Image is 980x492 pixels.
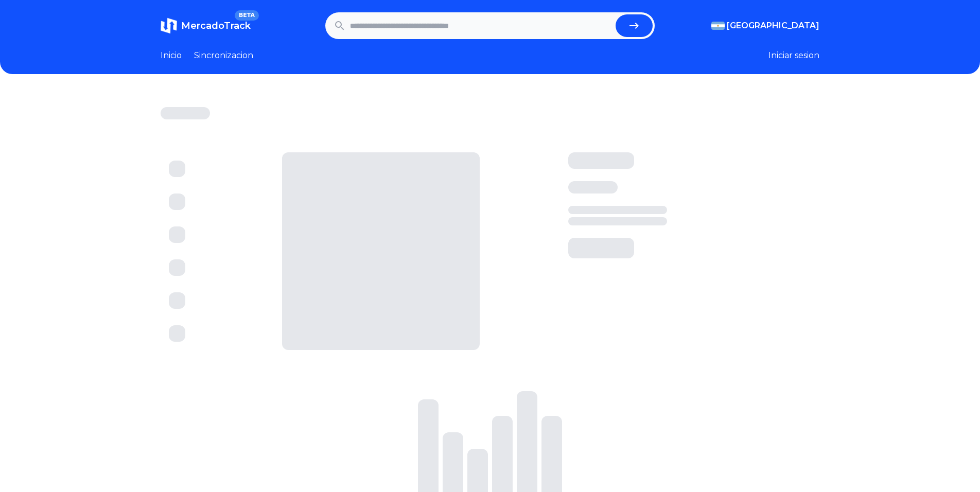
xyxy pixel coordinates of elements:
[161,49,182,62] a: Inicio
[711,20,819,32] button: [GEOGRAPHIC_DATA]
[711,22,725,30] img: Argentina
[768,49,819,62] button: Iniciar sesion
[161,17,177,34] img: MercadoTrack
[235,10,259,21] span: BETA
[727,20,819,32] span: [GEOGRAPHIC_DATA]
[161,17,251,34] a: MercadoTrackBETA
[181,20,251,31] span: MercadoTrack
[194,49,253,62] a: Sincronizacion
